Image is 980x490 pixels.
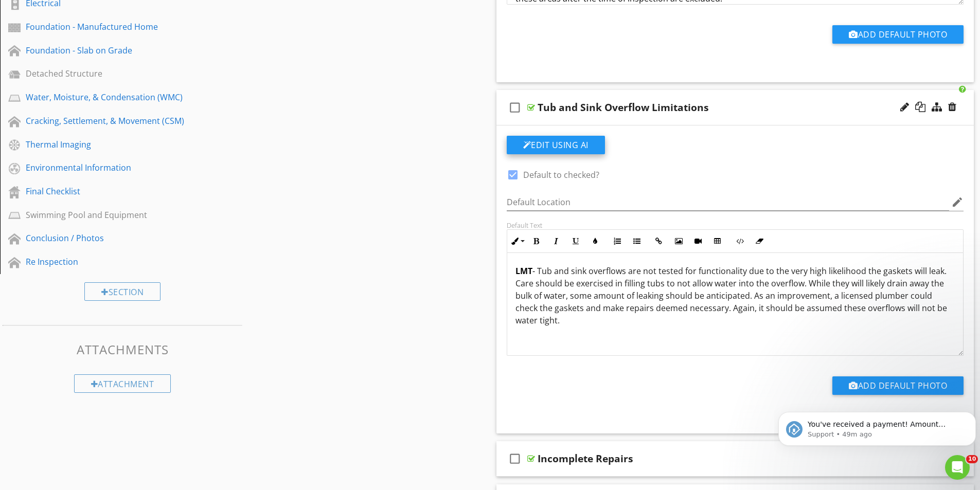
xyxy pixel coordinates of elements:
[585,231,605,251] button: Colors
[951,196,964,208] i: edit
[608,231,627,251] button: Ordered List
[966,455,978,463] span: 10
[26,138,196,151] div: Thermal Imaging
[515,265,532,277] span: LMT
[26,91,196,103] div: Water, Moisture, & Condensation (WMC)
[832,376,964,395] button: Add Default Photo
[26,161,196,174] div: Environmental Information
[507,231,527,251] button: Inline Style
[532,265,535,277] span: -
[26,21,196,33] div: Foundation - Manufactured Home
[507,136,605,154] button: Edit Using AI
[750,231,769,251] button: Clear Formatting
[26,67,196,80] div: Detached Structure
[507,95,523,120] i: check_box_outline_blank
[84,282,161,301] div: Section
[26,256,196,268] div: Re Inspection
[708,231,727,251] button: Insert Table
[26,115,196,127] div: Cracking, Settlement, & Movement (CSM)
[515,265,947,326] span: Tub and sink overflows are not tested for functionality due to the very high likelihood the gaske...
[730,231,750,251] button: Code View
[74,374,171,393] div: Attachment
[507,194,950,211] input: Default Location
[26,232,196,244] div: Conclusion / Photos
[546,231,566,251] button: Italic (Ctrl+I)
[527,231,546,251] button: Bold (Ctrl+B)
[774,390,980,462] iframe: Intercom notifications message
[26,185,196,197] div: Final Checklist
[507,221,964,229] div: Default Text
[26,44,196,57] div: Foundation - Slab on Grade
[945,455,970,480] iframe: Intercom live chat
[507,446,523,471] i: check_box_outline_blank
[523,170,599,180] label: Default to checked?
[26,209,196,221] div: Swimming Pool and Equipment
[688,231,708,251] button: Insert Video
[649,231,669,251] button: Insert Link (Ctrl+K)
[832,25,964,44] button: Add Default Photo
[538,452,633,465] div: Incomplete Repairs
[538,101,709,114] div: Tub and Sink Overflow Limitations
[566,231,585,251] button: Underline (Ctrl+U)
